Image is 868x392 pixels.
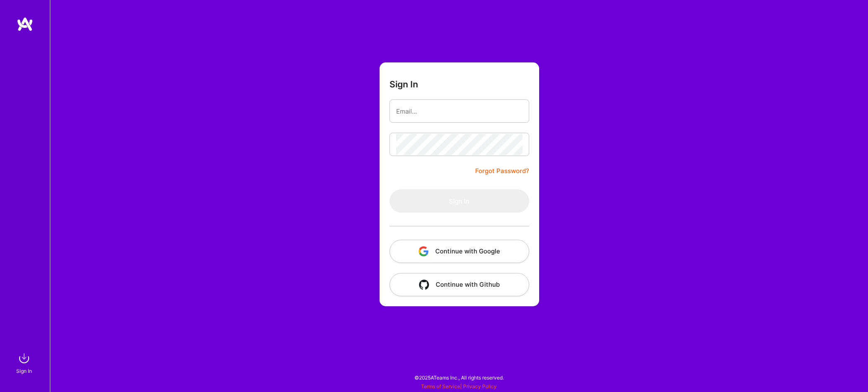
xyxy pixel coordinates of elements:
[17,17,33,32] img: logo
[419,280,429,290] img: icon
[396,101,523,122] input: Email...
[421,383,460,390] a: Terms of Service
[463,383,497,390] a: Privacy Policy
[390,273,529,296] button: Continue with Github
[390,189,529,213] button: Sign In
[16,350,32,367] img: sign in
[50,367,868,388] div: © 2025 ATeams Inc., All rights reserved.
[475,166,529,176] a: Forgot Password?
[390,240,529,263] button: Continue with Google
[421,383,497,390] span: |
[17,350,32,375] a: sign inSign In
[16,367,32,375] div: Sign In
[419,246,429,256] img: icon
[390,79,418,89] h3: Sign In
